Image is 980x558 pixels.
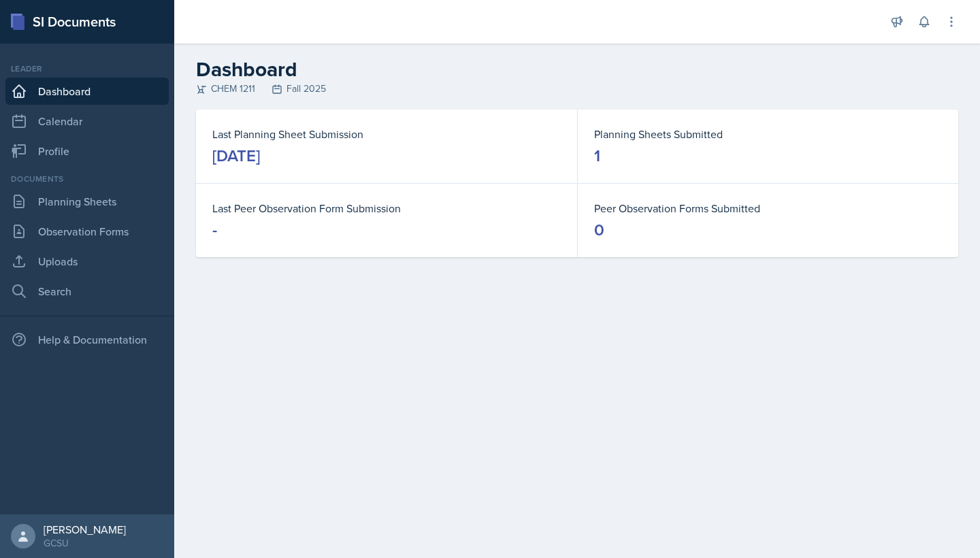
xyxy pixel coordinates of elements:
div: Leader [5,63,169,75]
dt: Peer Observation Forms Submitted [594,200,942,216]
a: Dashboard [5,78,169,105]
div: Documents [5,173,169,185]
div: 0 [594,219,604,241]
a: Planning Sheets [5,188,169,215]
a: Calendar [5,108,169,135]
div: 1 [594,145,600,167]
div: Help & Documentation [5,326,169,353]
div: [PERSON_NAME] [44,523,126,536]
a: Search [5,278,169,305]
h2: Dashboard [196,57,958,82]
a: Observation Forms [5,218,169,245]
div: CHEM 1211 Fall 2025 [196,82,958,96]
dt: Last Planning Sheet Submission [212,126,561,142]
dt: Planning Sheets Submitted [594,126,942,142]
a: Uploads [5,248,169,275]
div: - [212,219,217,241]
div: [DATE] [212,145,260,167]
a: Profile [5,137,169,165]
div: GCSU [44,536,126,550]
dt: Last Peer Observation Form Submission [212,200,561,216]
